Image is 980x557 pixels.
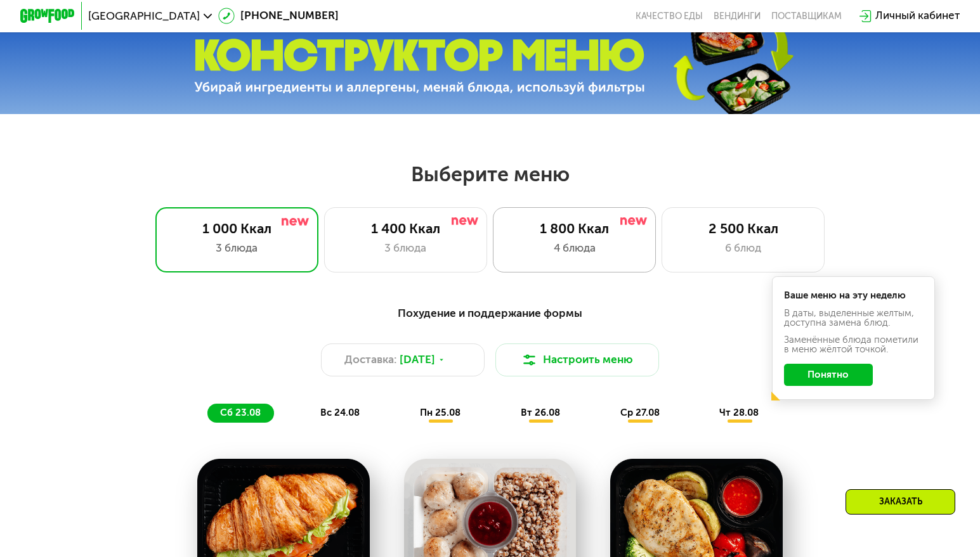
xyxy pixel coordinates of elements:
div: Заменённые блюда пометили в меню жёлтой точкой. [784,335,923,354]
span: [GEOGRAPHIC_DATA] [88,11,200,22]
div: 1 400 Ккал [338,221,473,238]
button: Настроить меню [495,343,659,376]
span: чт 28.08 [719,407,759,418]
span: ср 27.08 [620,407,660,418]
div: Похудение и поддержание формы [87,305,892,322]
div: 6 блюд [676,240,811,257]
div: Личный кабинет [875,8,960,24]
div: В даты, выделенные желтым, доступна замена блюд. [784,309,923,328]
div: Ваше меню на эту неделю [784,291,923,300]
div: 1 000 Ккал [169,221,304,238]
div: поставщикам [771,11,842,22]
div: 1 800 Ккал [507,221,642,238]
div: 3 блюда [338,240,473,257]
span: вт 26.08 [521,407,560,418]
span: сб 23.08 [220,407,261,418]
div: 4 блюда [507,240,642,257]
span: пн 25.08 [420,407,461,418]
h2: Выберите меню [44,162,937,187]
div: 3 блюда [169,240,304,257]
span: вс 24.08 [320,407,360,418]
div: Заказать [846,489,955,515]
button: Понятно [784,364,873,385]
div: 2 500 Ккал [676,221,811,238]
a: Вендинги [714,11,761,22]
a: [PHONE_NUMBER] [218,8,338,24]
span: [DATE] [400,352,435,368]
span: Доставка: [344,352,396,368]
a: Качество еды [636,11,703,22]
